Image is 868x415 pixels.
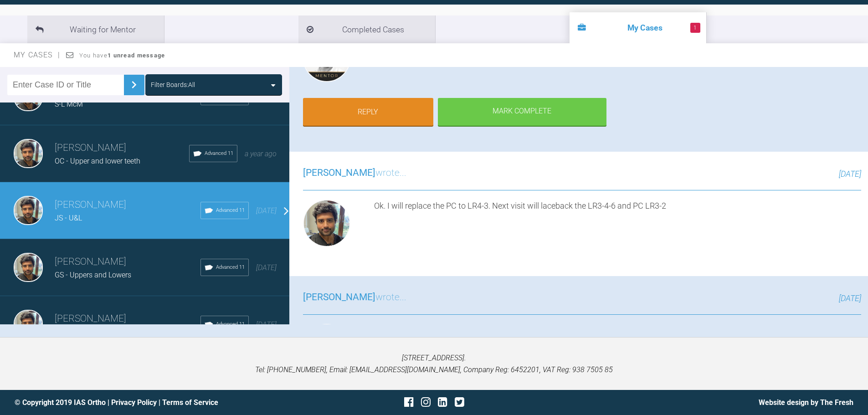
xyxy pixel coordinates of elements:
[570,12,706,43] li: My Cases
[216,263,245,272] span: Advanced 11
[127,77,141,92] img: chevronRight.28bd32b0.svg
[27,15,164,43] li: Waiting for Mentor
[374,324,861,375] div: PC only [MEDICAL_DATA],-canine PC to the [MEDICAL_DATA] hook increases chance of unwanted [MEDICA...
[256,320,277,329] span: [DATE]
[245,149,277,158] span: a year ago
[14,253,43,282] img: Shravan Tewary
[108,52,165,59] strong: 1 unread message
[839,169,861,179] span: [DATE]
[690,23,700,33] span: 1
[303,290,406,305] h3: wrote...
[14,51,61,59] span: My Cases
[7,75,124,95] input: Enter Case ID or Title
[14,139,43,168] img: Shravan Tewary
[303,324,350,371] img: Ross Hobson
[55,197,200,213] h3: [PERSON_NAME]
[216,206,245,215] span: Advanced 11
[303,165,406,181] h3: wrote...
[303,167,375,178] span: [PERSON_NAME]
[55,271,131,279] span: GS - Uppers and Lowers
[438,98,606,126] div: Mark Complete
[151,80,195,90] div: Filter Boards: All
[205,149,233,158] span: Advanced 11
[374,200,861,251] div: Ok. I will replace the PC to LR4-3. Next visit will laceback the LR3-4-6 and PC LR3-2
[55,100,83,108] span: S-L McM
[14,196,43,225] img: Shravan Tewary
[55,254,200,270] h3: [PERSON_NAME]
[303,200,350,247] img: Shravan Tewary
[55,157,140,165] span: OC - Upper and lower teeth
[111,398,157,407] a: Privacy Policy
[839,293,861,303] span: [DATE]
[162,398,218,407] a: Terms of Service
[79,52,165,59] span: You have
[55,214,82,222] span: JS - U&L
[256,263,277,272] span: [DATE]
[298,15,435,43] li: Completed Cases
[55,311,200,327] h3: [PERSON_NAME]
[55,140,189,156] h3: [PERSON_NAME]
[256,206,277,215] span: [DATE]
[759,398,853,407] a: Website design by The Fresh
[303,292,375,302] span: [PERSON_NAME]
[216,320,245,328] span: Advanced 11
[15,397,294,409] div: © Copyright 2019 IAS Ortho | |
[15,352,853,375] p: [STREET_ADDRESS]. Tel: [PHONE_NUMBER], Email: [EMAIL_ADDRESS][DOMAIN_NAME], Company Reg: 6452201,...
[303,98,433,126] a: Reply
[14,310,43,339] img: Shravan Tewary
